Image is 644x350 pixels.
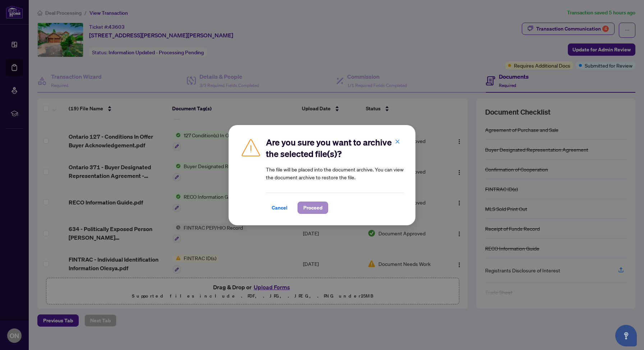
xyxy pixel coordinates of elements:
[303,202,322,213] span: Proceed
[266,202,293,214] button: Cancel
[615,325,637,346] button: Open asap
[266,165,404,181] article: The file will be placed into the document archive. You can view the document archive to restore t...
[266,137,404,160] h2: Are you sure you want to archive the selected file(s)?
[298,202,328,214] button: Proceed
[395,139,400,144] span: close
[240,137,262,158] img: Caution Icon
[272,202,287,213] span: Cancel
